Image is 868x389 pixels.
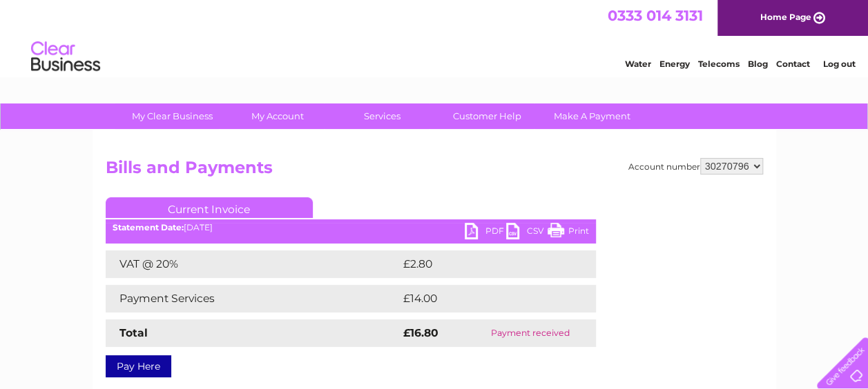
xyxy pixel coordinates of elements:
a: Log out [822,59,855,69]
div: Clear Business is a trading name of Verastar Limited (registered in [GEOGRAPHIC_DATA] No. 3667643... [108,8,761,67]
h2: Bills and Payments [106,158,763,184]
a: 0333 014 3131 [608,7,703,24]
a: Energy [659,59,690,69]
b: Statement Date: [113,222,184,232]
a: Telecoms [698,59,740,69]
td: £2.80 [400,250,564,278]
a: My Clear Business [115,103,229,129]
td: Payment Services [106,285,400,312]
a: Make A Payment [535,103,649,129]
a: CSV [506,223,548,243]
a: Print [548,223,589,243]
td: Payment received [464,319,595,347]
div: Account number [628,158,763,174]
a: PDF [465,223,506,243]
strong: Total [119,326,148,339]
a: Current Invoice [106,197,313,218]
a: Customer Help [430,103,544,129]
strong: £16.80 [403,326,438,339]
div: [DATE] [106,223,596,232]
a: My Account [220,103,334,129]
a: Services [325,103,439,129]
td: VAT @ 20% [106,250,400,278]
td: £14.00 [400,285,568,312]
a: Pay Here [106,355,171,377]
a: Blog [748,59,768,69]
a: Contact [776,59,810,69]
img: logo.png [30,36,101,78]
a: Water [625,59,651,69]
